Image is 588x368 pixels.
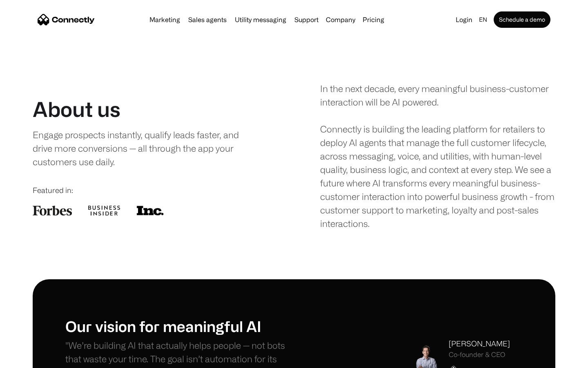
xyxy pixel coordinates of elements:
a: Schedule a demo [494,11,550,28]
div: Engage prospects instantly, qualify leads faster, and drive more conversions — all through the ap... [33,128,256,168]
a: Pricing [359,16,388,23]
a: Sales agents [185,16,230,23]
div: Co-founder & CEO [449,351,510,359]
h1: Our vision for meaningful AI [65,317,294,335]
h1: About us [33,97,120,121]
div: en [479,14,487,25]
div: Featured in: [33,185,268,196]
ul: Language list [16,354,49,365]
a: Utility messaging [232,16,290,23]
a: Marketing [146,16,183,23]
a: Support [291,16,322,23]
div: In the next decade, every meaningful business-customer interaction will be AI powered. Connectly ... [320,82,555,230]
aside: Language selected: English [8,353,49,365]
a: Login [452,14,476,25]
div: Company [326,14,355,25]
div: [PERSON_NAME] [449,338,510,349]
